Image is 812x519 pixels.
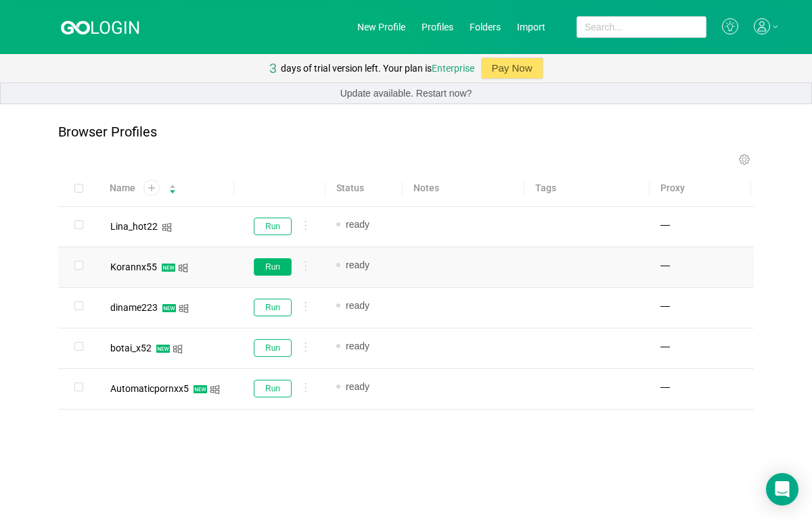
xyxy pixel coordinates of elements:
span: ready [346,300,369,311]
p: Browser Profiles [58,124,157,140]
span: ready [346,341,369,351]
i: icon: caret-up [169,183,177,187]
input: Search... [577,16,706,38]
i: icon: windows [173,344,183,354]
span: Name [110,181,135,195]
span: Tags [535,181,556,195]
div: Lina_hot22 [110,222,158,231]
i: icon: caret-down [169,188,177,192]
span: ready [346,381,369,392]
a: Profiles [422,22,453,32]
div: Open Intercom Messenger [766,473,798,505]
div: days of trial version left. Your plan is [281,54,474,82]
button: Run [254,218,292,235]
span: ready [346,259,369,270]
i: icon: windows [210,385,220,395]
span: Notes [413,181,439,195]
div: diname223 [110,303,158,312]
span: ready [346,219,369,230]
span: — [660,380,670,394]
button: Run [254,258,292,276]
button: Run [254,339,292,357]
span: Automaticpornxx5 [110,383,189,394]
div: botai_x52 [110,343,152,353]
div: 3 [269,54,277,82]
span: Proxy [660,181,685,195]
i: icon: windows [162,222,172,232]
div: Korannx55 [110,262,157,272]
span: — [660,218,670,232]
span: — [660,299,670,313]
button: Run [254,299,292,316]
span: — [660,258,670,272]
a: Import [517,22,545,32]
i: icon: windows [179,303,189,314]
button: Pay Now [481,57,543,79]
span: Status [336,181,364,195]
a: New Profile [357,22,405,32]
a: Folders [470,22,501,32]
span: — [660,339,670,353]
div: Sort [168,182,177,192]
button: Run [254,380,292,397]
i: icon: windows [178,263,188,273]
a: Enterprise [432,63,474,74]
